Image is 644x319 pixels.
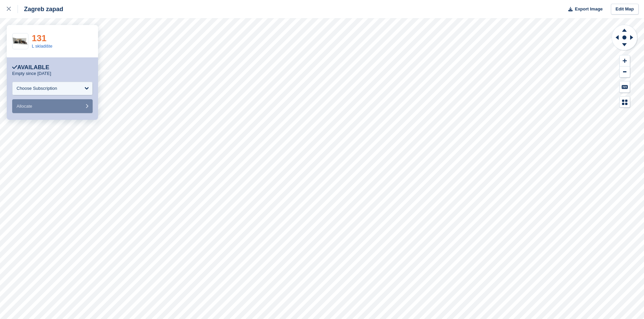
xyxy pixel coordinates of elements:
img: container-lg-1024x492.png [13,37,28,45]
a: L skladište [32,44,52,49]
a: Edit Map [611,4,639,15]
button: Map Legend [620,97,630,108]
button: Allocate [12,99,93,113]
a: 131 [32,33,46,43]
button: Zoom In [620,55,630,67]
button: Export Image [564,4,603,15]
span: Allocate [17,104,32,109]
div: Available [12,64,49,71]
span: Export Image [575,6,602,12]
div: Choose Subscription [17,85,57,92]
button: Keyboard Shortcuts [620,81,630,92]
p: Empty since [DATE] [12,71,51,76]
div: Zagreb zapad [18,5,63,13]
button: Zoom Out [620,67,630,78]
